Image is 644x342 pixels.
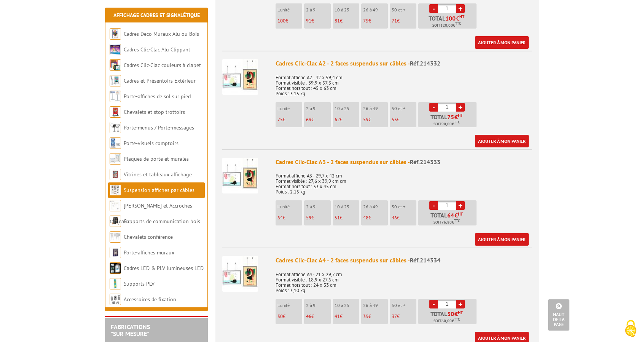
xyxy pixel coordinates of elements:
[456,15,459,21] span: €
[429,4,438,13] a: -
[124,187,194,193] a: Suspension affiches par câbles
[392,18,416,24] p: €
[434,318,460,324] span: Soit €
[335,204,359,209] p: 10 à 25
[392,7,416,13] p: 50 et +
[455,21,461,26] sup: TTC
[442,121,452,127] span: 90,00
[442,219,452,225] span: 76,80
[110,59,121,71] img: Cadres Clic-Clac couleurs à clapet
[124,77,196,84] a: Cadres et Présentoirs Extérieur
[124,171,192,178] a: Vitrines et tableaux affichage
[110,247,121,258] img: Porte-affiches muraux
[110,137,121,149] img: Porte-visuels comptoirs
[306,314,331,319] p: €
[432,22,461,29] span: Soit €
[222,59,258,95] img: Cadres Clic-Clac A2 - 2 faces suspendus sur câbles
[276,168,532,195] p: Format affiche A3 - 29,7 x 42 cm Format visible : 27,6 x 39,9 cm cm Format hors tout : 33 x 45 cm...
[111,323,150,337] a: FABRICATIONS"Sur Mesure"
[392,18,397,24] span: 71
[335,7,359,13] p: 10 à 25
[335,215,359,221] p: €
[113,12,200,19] a: Affichage Cadres et Signalétique
[277,106,302,111] p: L'unité
[429,300,438,308] a: -
[458,113,463,118] sup: HT
[306,116,311,123] span: 69
[447,212,454,218] span: 64
[277,314,302,319] p: €
[277,18,302,24] p: €
[277,116,283,123] span: 75
[276,59,532,68] div: Cadres Clic-Clac A2 - 2 faces suspendus sur câbles -
[363,314,388,319] p: €
[306,117,331,122] p: €
[392,116,397,123] span: 55
[110,153,121,165] img: Plaques de porte et murales
[276,158,532,166] div: Cadres Clic-Clac A3 - 2 faces suspendus sur câbles -
[617,316,644,342] button: Cookies (fenêtre modale)
[277,214,283,221] span: 64
[222,158,258,193] img: Cadres Clic-Clac A3 - 2 faces suspendus sur câbles
[410,158,440,166] span: Réf.214333
[124,93,191,100] a: Porte-affiches de sol sur pied
[335,106,359,111] p: 10 à 25
[110,200,121,211] img: Cimaises et Accroches tableaux
[335,117,359,122] p: €
[456,4,465,13] a: +
[124,155,189,162] a: Plaques de porte et murales
[429,201,438,210] a: -
[110,28,121,40] img: Cadres Deco Muraux Alu ou Bois
[454,120,460,124] sup: TTC
[306,313,311,320] span: 46
[110,122,121,133] img: Porte-menus / Porte-messages
[110,169,121,180] img: Vitrines et tableaux affichage
[335,18,340,24] span: 81
[306,7,331,13] p: 2 à 9
[456,300,465,308] a: +
[335,313,340,320] span: 41
[420,114,477,127] p: Total
[392,106,416,111] p: 50 et +
[306,106,331,111] p: 2 à 9
[124,233,173,240] a: Chevalets conférence
[277,18,285,24] span: 100
[440,22,453,29] span: 120,00
[363,18,388,24] p: €
[110,75,121,86] img: Cadres et Présentoirs Extérieur
[392,117,416,122] p: €
[447,311,454,317] span: 50
[363,7,388,13] p: 26 à 49
[306,303,331,308] p: 2 à 9
[392,215,416,221] p: €
[306,214,311,221] span: 59
[363,18,368,24] span: 75
[621,319,640,338] img: Cookies (fenêtre modale)
[363,313,368,320] span: 39
[392,214,397,221] span: 46
[110,294,121,305] img: Accessoires de fixation
[548,299,569,331] a: Haut de la page
[447,114,454,120] span: 75
[434,219,460,225] span: Soit €
[335,18,359,24] p: €
[277,313,283,320] span: 50
[363,214,368,221] span: 48
[110,91,121,102] img: Porte-affiches de sol sur pied
[276,70,532,96] p: Format affiche A2 - 42 x 59,4 cm Format visible : 39,9 x 57,3 cm Format hors tout : 45 x 63 cm Po...
[454,219,460,223] sup: TTC
[306,18,311,24] span: 91
[363,204,388,209] p: 26 à 49
[429,103,438,112] a: -
[420,311,477,324] p: Total
[306,18,331,24] p: €
[410,256,440,264] span: Réf.214334
[277,117,302,122] p: €
[110,262,121,274] img: Cadres LED & PLV lumineuses LED
[458,211,463,217] sup: HT
[454,212,458,218] span: €
[335,214,340,221] span: 51
[456,103,465,112] a: +
[454,317,460,321] sup: TTC
[392,204,416,209] p: 50 et +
